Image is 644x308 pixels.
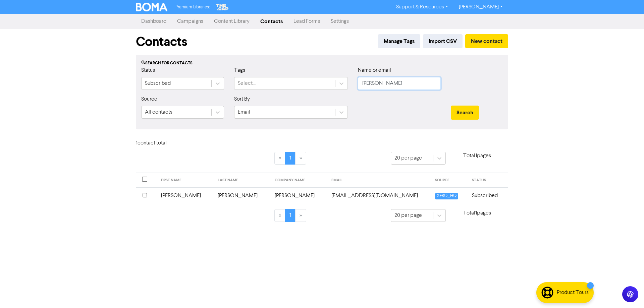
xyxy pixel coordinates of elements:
label: Name or email [358,66,391,74]
a: Settings [325,15,354,28]
label: Tags [234,66,245,74]
h6: 1 contact total [136,140,190,146]
td: [PERSON_NAME] [157,187,214,204]
th: SOURCE [431,173,468,188]
div: Select... [238,79,256,87]
button: Search [451,106,479,120]
td: [PERSON_NAME] [271,187,328,204]
div: 20 per page [394,211,422,220]
div: Subscribed [145,79,171,87]
img: The Gap [215,3,230,11]
a: Content Library [209,15,255,28]
p: Total 1 pages [446,209,508,217]
a: Page 1 is your current page [285,152,296,165]
th: FIRST NAME [157,173,214,188]
label: Source [141,95,157,103]
span: XERO_HQ [435,193,458,199]
div: Search for contacts [141,60,503,66]
td: [PERSON_NAME] [214,187,271,204]
button: Import CSV [423,34,463,48]
button: New contact [465,34,508,48]
th: LAST NAME [214,173,271,188]
a: Dashboard [136,15,172,28]
th: STATUS [468,173,508,188]
a: Contacts [255,15,288,28]
h1: Contacts [136,34,187,50]
iframe: Chat Widget [560,236,644,308]
div: All contacts [145,108,172,116]
td: Subscribed [468,187,508,204]
img: BOMA Logo [136,3,167,11]
div: 20 per page [394,154,422,162]
p: Total 1 pages [446,152,508,160]
a: Support & Resources [391,2,453,12]
th: COMPANY NAME [271,173,328,188]
a: Lead Forms [288,15,325,28]
label: Status [141,66,155,74]
a: [PERSON_NAME] [453,2,508,12]
span: Premium Libraries: [175,5,210,9]
label: Sort By [234,95,250,103]
div: Email [238,108,250,116]
th: EMAIL [327,173,431,188]
a: Campaigns [172,15,209,28]
button: Manage Tags [378,34,420,48]
a: Page 1 is your current page [285,209,296,222]
td: hello@equil.co.nz [327,187,431,204]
